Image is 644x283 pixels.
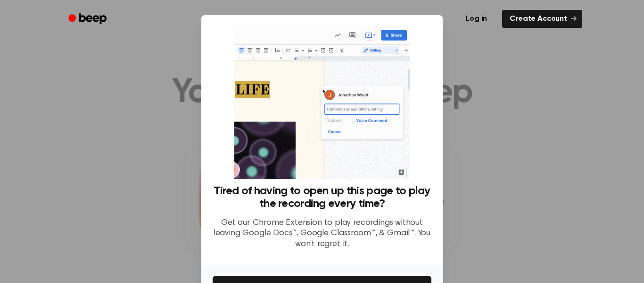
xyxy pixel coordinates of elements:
img: Beep extension in action [234,26,409,179]
a: Beep [62,10,115,28]
a: Log in [456,8,496,30]
a: Create Account [502,10,582,28]
p: Get our Chrome Extension to play recordings without leaving Google Docs™, Google Classroom™, & Gm... [213,218,431,250]
h3: Tired of having to open up this page to play the recording every time? [213,185,431,210]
